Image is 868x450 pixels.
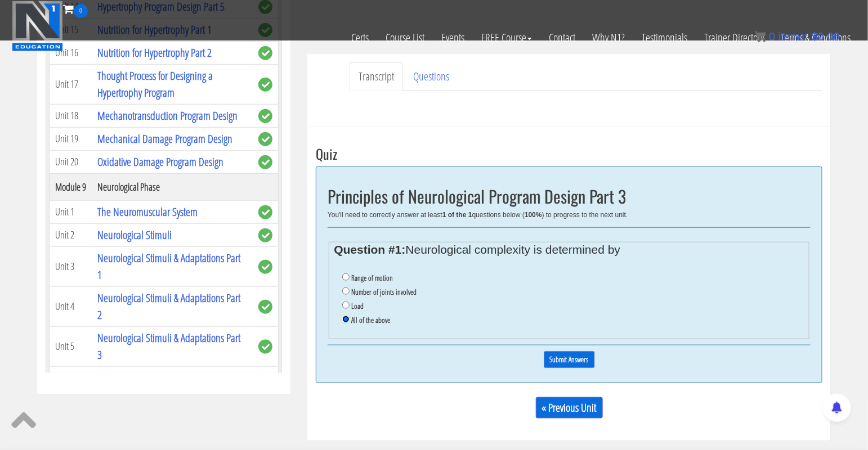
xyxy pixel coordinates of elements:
[50,286,92,326] td: Unit 4
[97,131,232,146] a: Mechanical Damage Program Design
[97,330,240,362] a: Neurological Stimuli & Adaptations Part 3
[12,1,63,51] img: n1-education
[442,211,472,219] b: 1 of the 1
[50,150,92,173] td: Unit 20
[343,18,377,57] a: Certs
[50,223,92,246] td: Unit 2
[74,4,88,18] span: 0
[258,109,272,123] span: complete
[258,155,272,169] span: complete
[97,250,240,282] a: Neurological Stimuli & Adaptations Part 1
[97,290,240,322] a: Neurological Stimuli & Adaptations Part 2
[696,18,772,57] a: Trainer Directory
[812,30,840,43] bdi: 0.00
[258,340,272,354] span: complete
[351,273,393,282] label: Range of motion
[769,30,775,43] span: 0
[50,104,92,127] td: Unit 18
[258,300,272,314] span: complete
[351,316,390,325] label: All of the above
[778,30,808,43] span: items:
[50,366,92,406] td: Unit 6
[258,78,272,92] span: complete
[316,146,822,161] h3: Quiz
[473,18,540,57] a: FREE Course
[755,30,840,43] a: 0 items: $0.00
[50,173,92,200] th: Module 9
[536,397,603,418] a: « Previous Unit
[351,287,417,296] label: Number of joints involved
[50,326,92,366] td: Unit 5
[755,31,766,42] img: icon11.png
[50,64,92,104] td: Unit 17
[633,18,696,57] a: Testimonials
[63,1,88,16] a: 0
[97,204,198,219] a: The Neuromuscular System
[50,246,92,286] td: Unit 3
[97,370,223,402] a: Principles of Neurological Program Design Part 1
[351,301,364,310] label: Load
[525,211,542,219] b: 100%
[328,211,811,219] div: You'll need to correctly answer at least questions below ( ) to progress to the next unit.
[540,18,584,57] a: Contact
[334,245,804,254] legend: Neurological complexity is determined by
[97,68,213,100] a: Thought Process for Designing a Hypertrophy Program
[328,187,811,205] h2: Principles of Neurological Program Design Part 3
[97,227,172,242] a: Neurological Stimuli
[50,127,92,150] td: Unit 19
[258,228,272,242] span: complete
[772,18,859,57] a: Terms & Conditions
[258,260,272,274] span: complete
[258,205,272,219] span: complete
[97,154,223,169] a: Oxidative Damage Program Design
[258,132,272,146] span: complete
[544,351,595,368] input: Submit Answers
[334,243,405,256] strong: Question #1:
[50,200,92,223] td: Unit 1
[404,62,458,91] a: Questions
[812,30,818,43] span: $
[97,108,238,123] a: Mechanotransduction Program Design
[584,18,633,57] a: Why N1?
[433,18,473,57] a: Events
[92,173,253,200] th: Neurological Phase
[350,62,403,91] a: Transcript
[97,45,212,60] a: Nutrition for Hypertrophy Part 2
[377,18,433,57] a: Course List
